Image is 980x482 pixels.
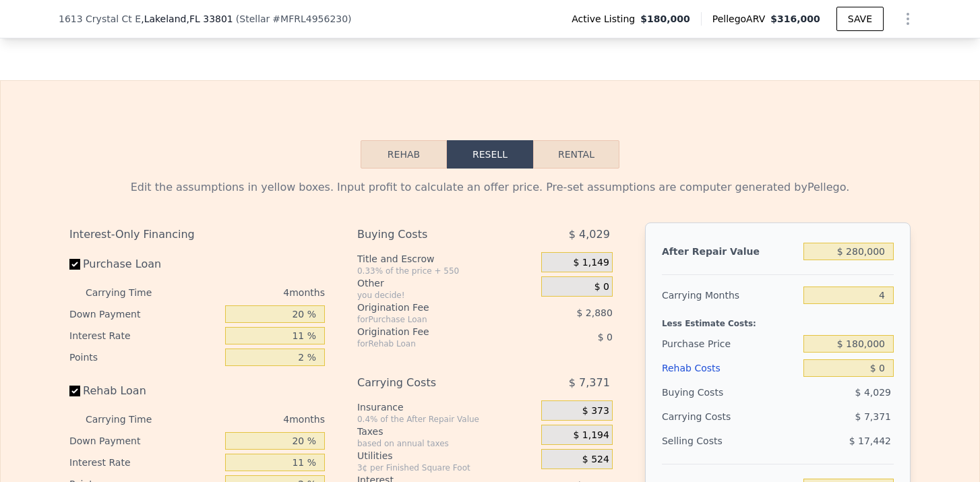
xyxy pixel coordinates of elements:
[69,452,220,473] div: Interest Rate
[573,429,609,442] span: $ 1,194
[69,179,911,195] div: Edit the assumptions in yellow boxes. Input profit to calculate an offer price. Pre-set assumptio...
[849,435,891,446] span: $ 17,442
[357,414,536,425] div: 0.4% of the After Repair Value
[179,282,325,303] div: 4 months
[573,257,609,269] span: $ 1,149
[69,303,220,325] div: Down Payment
[357,266,536,276] div: 0.33% of the price + 550
[662,332,798,356] div: Purchase Price
[69,325,220,347] div: Interest Rate
[855,387,891,398] span: $ 4,029
[662,404,746,429] div: Carrying Costs
[572,12,640,26] span: Active Listing
[576,307,612,318] span: $ 2,880
[357,462,536,473] div: 3¢ per Finished Square Foot
[582,454,609,466] span: $ 524
[582,405,609,417] span: $ 373
[69,222,325,247] div: Interest-Only Financing
[640,12,690,26] span: $180,000
[594,281,609,293] span: $ 0
[179,409,325,430] div: 4 months
[569,371,610,395] span: $ 7,371
[69,347,220,368] div: Points
[357,400,536,414] div: Insurance
[236,12,352,26] div: ( )
[357,371,508,395] div: Carrying Costs
[447,140,533,169] button: Resell
[598,332,613,342] span: $ 0
[662,239,798,264] div: After Repair Value
[662,283,798,307] div: Carrying Months
[533,140,619,169] button: Rental
[357,252,536,266] div: Title and Escrow
[69,430,220,452] div: Down Payment
[69,252,220,276] label: Purchase Loan
[141,12,233,26] span: , Lakeland
[894,5,921,32] button: Show Options
[69,259,80,270] input: Purchase Loan
[86,409,173,430] div: Carrying Time
[272,13,348,24] span: # MFRL4956230
[357,290,536,301] div: you decide!
[569,222,610,247] span: $ 4,029
[357,325,508,338] div: Origination Fee
[239,13,270,24] span: Stellar
[361,140,447,169] button: Rehab
[357,449,536,462] div: Utilities
[357,425,536,438] div: Taxes
[357,301,508,314] div: Origination Fee
[662,380,798,404] div: Buying Costs
[770,13,820,24] span: $316,000
[186,13,233,24] span: , FL 33801
[86,282,173,303] div: Carrying Time
[357,276,536,290] div: Other
[357,314,508,325] div: for Purchase Loan
[855,411,891,422] span: $ 7,371
[357,438,536,449] div: based on annual taxes
[662,429,798,453] div: Selling Costs
[357,222,508,247] div: Buying Costs
[662,356,798,380] div: Rehab Costs
[357,338,508,349] div: for Rehab Loan
[59,12,141,26] span: 1613 Crystal Ct E
[836,7,884,31] button: SAVE
[662,307,894,332] div: Less Estimate Costs:
[69,386,80,396] input: Rehab Loan
[69,379,220,403] label: Rehab Loan
[712,12,771,26] span: Pellego ARV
